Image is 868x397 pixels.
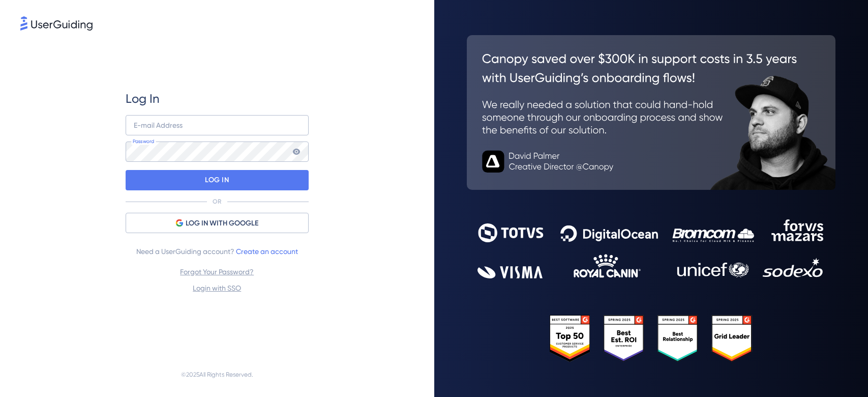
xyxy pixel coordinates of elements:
p: OR [213,197,221,206]
span: Need a UserGuiding account? [136,245,298,258]
a: Login with SSO [193,284,241,292]
span: © 2025 All Rights Reserved. [181,368,253,381]
a: Create an account [236,247,298,256]
img: 25303e33045975176eb484905ab012ff.svg [550,315,753,361]
img: 9302ce2ac39453076f5bc0f2f2ca889b.svg [477,219,824,278]
img: 8faab4ba6bc7696a72372aa768b0286c.svg [20,16,93,31]
img: 26c0aa7c25a843aed4baddd2b5e0fa68.svg [467,35,836,189]
span: Log In [126,91,160,107]
p: LOG IN [205,172,229,188]
input: example@company.com [126,115,309,135]
a: Forgot Your Password? [180,268,254,276]
span: LOG IN WITH GOOGLE [186,217,258,230]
